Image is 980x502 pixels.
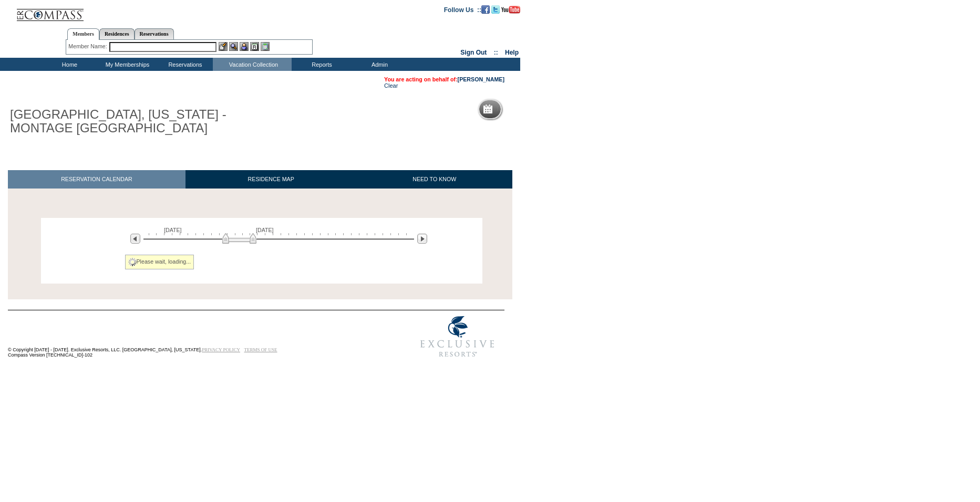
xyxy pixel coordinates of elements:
img: Previous [130,234,140,244]
td: Reports [292,58,349,71]
img: Impersonate [240,42,249,51]
a: Sign Out [460,49,487,56]
a: Subscribe to our YouTube Channel [501,6,520,12]
h5: Reservation Calendar [497,106,577,113]
td: Home [39,58,97,71]
a: Members [67,28,99,40]
a: PRIVACY POLICY [202,347,240,352]
span: :: [494,49,498,56]
img: View [229,42,238,51]
img: Exclusive Resorts [410,310,504,363]
a: Clear [384,82,398,89]
a: Reservations [135,28,174,39]
img: Reservations [250,42,259,51]
div: Member Name: [68,42,109,51]
img: Follow us on Twitter [491,5,500,14]
img: Next [417,234,427,244]
td: My Memberships [97,58,155,71]
a: Become our fan on Facebook [481,6,490,12]
img: Become our fan on Facebook [481,5,490,14]
h1: [GEOGRAPHIC_DATA], [US_STATE] - MONTAGE [GEOGRAPHIC_DATA] [8,106,243,138]
a: TERMS OF USE [244,347,277,352]
a: RESERVATION CALENDAR [8,170,185,189]
td: © Copyright [DATE] - [DATE]. Exclusive Resorts, LLC. [GEOGRAPHIC_DATA], [US_STATE]. Compass Versi... [8,311,376,363]
td: Admin [349,58,407,71]
a: NEED TO KNOW [356,170,512,189]
a: [PERSON_NAME] [458,76,504,82]
a: Follow us on Twitter [491,6,500,12]
img: b_calculator.gif [261,42,270,51]
td: Reservations [155,58,213,71]
a: RESIDENCE MAP [185,170,357,189]
span: You are acting on behalf of: [384,76,504,82]
a: Residences [99,28,135,39]
img: b_edit.gif [219,42,228,51]
td: Vacation Collection [213,58,292,71]
a: Help [505,49,519,56]
td: Follow Us :: [444,5,481,14]
img: Subscribe to our YouTube Channel [501,6,520,14]
span: [DATE] [256,227,274,233]
span: [DATE] [164,227,182,233]
div: Please wait, loading... [125,255,194,269]
img: spinner2.gif [128,258,137,266]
